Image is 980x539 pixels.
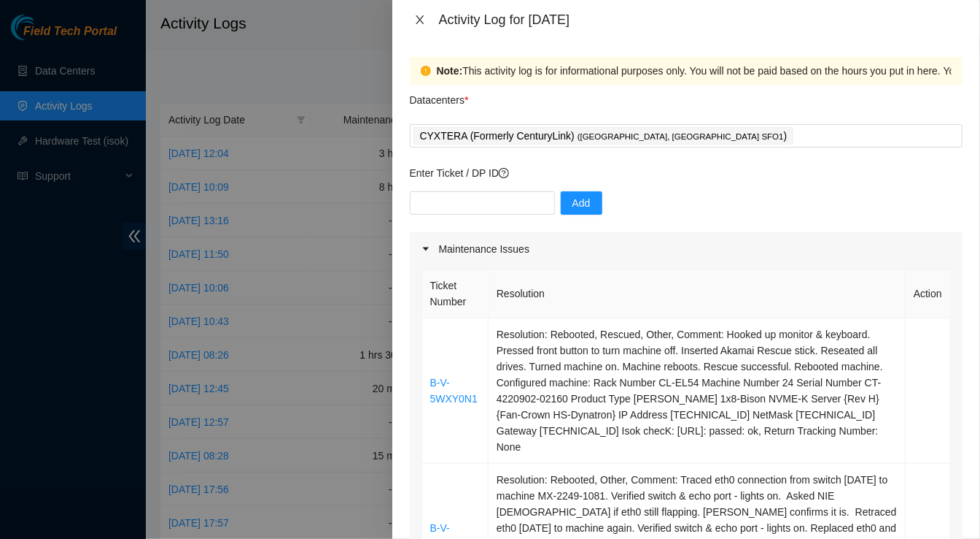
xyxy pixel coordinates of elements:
span: ( [GEOGRAPHIC_DATA], [GEOGRAPHIC_DATA] SFO1 [577,132,784,141]
th: Resolution [489,269,906,318]
td: Resolution: Rebooted, Rescued, Other, Comment: Hooked up monitor & keyboard. Pressed front button... [489,318,906,464]
button: Add [561,191,602,215]
span: exclamation-circle [421,66,431,76]
th: Ticket Number [422,269,489,318]
span: Add [572,195,591,211]
a: B-V-5WXY0N1 [430,377,478,405]
th: Action [906,269,951,318]
span: close [414,14,426,26]
div: Activity Log for [DATE] [439,12,962,28]
p: Datacenters [410,85,469,108]
p: CYXTERA (Formerly CenturyLink) ) [420,128,787,145]
p: Enter Ticket / DP ID [410,165,962,181]
strong: Note: [437,63,463,79]
span: caret-right [421,245,430,253]
button: Close [410,13,430,27]
span: question-circle [499,168,509,178]
div: Maintenance Issues [410,232,962,266]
